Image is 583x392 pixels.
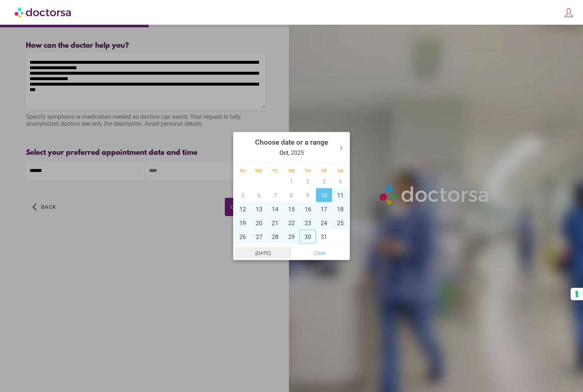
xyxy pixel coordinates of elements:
div: 22 [283,216,300,230]
div: 16 [300,202,316,216]
div: 13 [251,202,267,216]
div: We [283,168,300,173]
div: 29 [283,230,300,244]
div: 6 [251,188,267,202]
div: 4 [332,175,348,188]
div: 10 [316,188,332,202]
div: 17 [316,202,332,216]
div: 27 [251,230,267,244]
div: 26 [235,230,251,244]
div: Tu [267,168,283,173]
span: [DATE] [237,247,289,258]
span: Clear [294,247,346,258]
button: Clear [291,247,348,259]
div: 12 [235,202,251,216]
div: Th [300,168,316,173]
div: 9 [300,188,316,202]
div: 21 [267,216,283,230]
div: 23 [300,216,316,230]
div: 25 [332,216,348,230]
div: 14 [267,202,283,216]
div: 28 [267,230,283,244]
strong: Choose date or a range [255,138,328,146]
button: Your consent preferences for tracking technologies [571,288,583,300]
div: 31 [316,230,332,244]
img: Doctorsa.com [15,4,72,20]
div: 15 [283,202,300,216]
div: 7 [267,188,283,202]
div: 8 [283,188,300,202]
div: 24 [316,216,332,230]
div: 1 [283,175,300,188]
button: [DATE] [235,247,291,259]
div: Fr [316,168,332,173]
img: icons8-customer-100.png [564,8,574,18]
div: Su [235,168,251,173]
div: Mo [251,168,267,173]
div: , 2025 [255,134,328,162]
div: 5 [235,188,251,202]
div: Sa [332,168,348,173]
div: 20 [251,216,267,230]
strong: Oct [279,149,288,156]
div: 11 [332,188,348,202]
div: 30 [300,230,316,244]
div: 19 [235,216,251,230]
div: 3 [316,175,332,188]
div: 2 [300,175,316,188]
div: 18 [332,202,348,216]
